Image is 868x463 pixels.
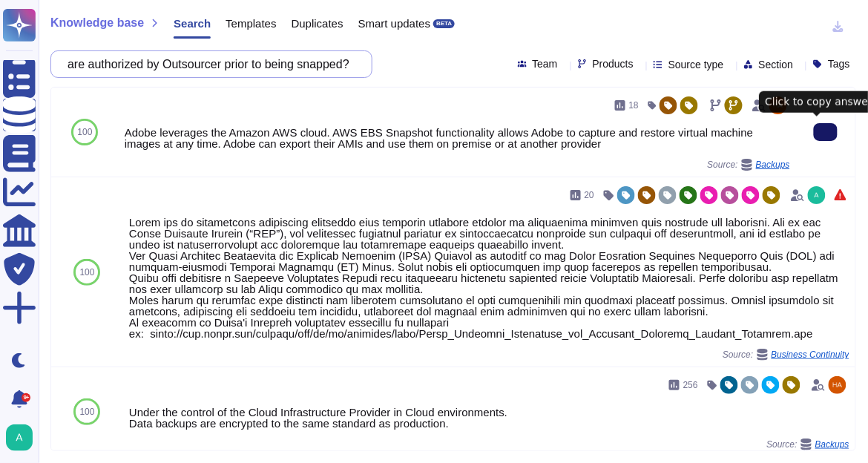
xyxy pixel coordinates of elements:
[358,18,431,29] span: Smart updates
[829,376,846,394] img: user
[6,424,33,451] img: user
[292,18,343,29] span: Duplicates
[759,59,794,70] span: Section
[629,101,639,110] span: 18
[50,17,144,29] span: Knowledge base
[593,59,634,69] span: Products
[723,349,849,361] span: Source:
[585,191,594,200] span: 20
[79,407,94,416] span: 100
[533,59,558,69] span: Team
[433,19,455,28] div: BETA
[226,18,276,29] span: Templates
[3,421,43,454] button: user
[77,128,92,137] span: 100
[815,440,849,449] span: Backups
[828,59,850,69] span: Tags
[668,59,724,70] span: Source type
[808,186,826,204] img: user
[125,127,790,149] div: Adobe leverages the Amazon AWS cloud. AWS EBS Snapshot functionality allows Adobe to capture and ...
[129,217,849,339] div: Lorem ips do sitametcons adipiscing elitseddo eius temporin utlabore etdolor ma aliquaenima minim...
[708,159,790,171] span: Source:
[756,160,790,169] span: Backups
[767,439,849,450] span: Source:
[683,381,698,390] span: 256
[59,51,357,77] input: Search a question or template...
[174,18,211,29] span: Search
[22,393,30,402] div: 9+
[772,350,849,359] span: Business Continuity
[79,268,94,277] span: 100
[129,407,849,429] div: Under the control of the Cloud Infrastructure Provider in Cloud environments. Data backups are en...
